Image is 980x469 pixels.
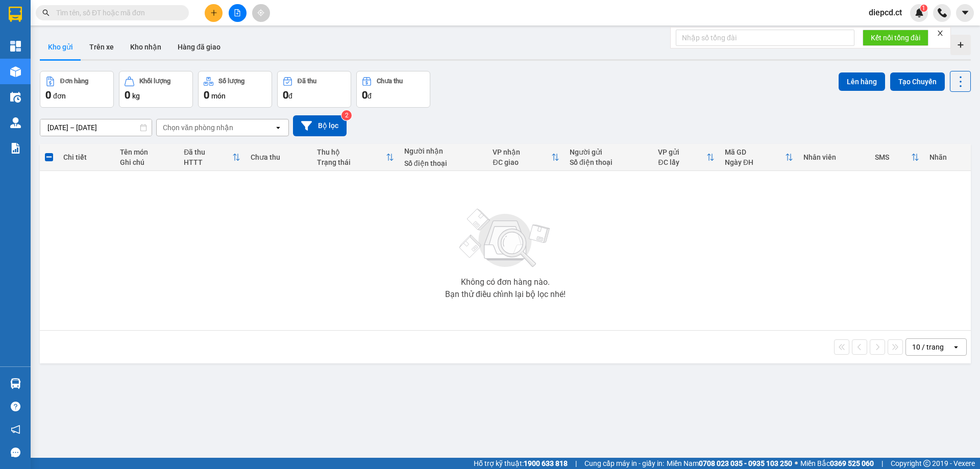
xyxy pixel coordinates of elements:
[493,148,551,156] div: VP nhận
[667,458,792,469] span: Miền Nam
[56,7,177,18] input: Tìm tên, số ĐT hoặc mã đơn
[653,144,719,171] th: Toggle SortBy
[938,8,947,17] img: phone-icon
[125,89,130,101] span: 0
[234,9,241,16] span: file-add
[493,158,551,166] div: ĐC giao
[81,35,122,59] button: Trên xe
[915,8,924,17] img: icon-new-feature
[11,402,20,411] span: question-circle
[575,458,577,469] span: |
[912,342,944,352] div: 10 / trang
[251,153,307,161] div: Chưa thu
[367,92,372,100] span: đ
[920,5,927,12] sup: 1
[317,148,386,156] div: Thu hộ
[184,158,232,166] div: HTTT
[570,158,648,166] div: Số điện thoại
[210,9,217,16] span: plus
[274,124,282,132] svg: open
[184,148,232,156] div: Đã thu
[461,278,550,286] div: Không có đơn hàng nào.
[317,158,386,166] div: Trạng thái
[169,35,229,59] button: Hàng đã giao
[524,459,568,467] strong: 1900 633 818
[803,153,865,161] div: Nhân viên
[283,89,288,101] span: 0
[10,117,21,128] img: warehouse-icon
[956,4,974,22] button: caret-down
[277,71,351,108] button: Đã thu0đ
[312,144,399,171] th: Toggle SortBy
[40,119,152,136] input: Select a date range.
[204,89,209,101] span: 0
[890,72,945,91] button: Tạo Chuyến
[42,9,50,16] span: search
[861,6,910,19] span: diepcd.ct
[445,290,566,299] div: Bạn thử điều chỉnh lại bộ lọc nhé!
[584,458,664,469] span: Cung cấp máy in - giấy in:
[875,153,911,161] div: SMS
[10,143,21,154] img: solution-icon
[404,147,483,155] div: Người nhận
[871,32,920,43] span: Kết nối tổng đài
[198,71,272,108] button: Số lượng0món
[63,153,109,161] div: Chi tiết
[362,89,367,101] span: 0
[725,158,785,166] div: Ngày ĐH
[60,78,88,85] div: Đơn hàng
[676,30,854,46] input: Nhập số tổng đài
[179,144,246,171] th: Toggle SortBy
[839,72,885,91] button: Lên hàng
[487,144,565,171] th: Toggle SortBy
[53,92,66,100] span: đơn
[163,122,233,133] div: Chọn văn phòng nhận
[952,343,960,351] svg: open
[11,448,20,457] span: message
[132,92,140,100] span: kg
[830,459,874,467] strong: 0369 525 060
[923,460,930,467] span: copyright
[922,5,925,12] span: 1
[122,35,169,59] button: Kho nhận
[356,71,430,108] button: Chưa thu0đ
[881,458,883,469] span: |
[9,7,22,22] img: logo-vxr
[10,378,21,389] img: warehouse-icon
[40,35,81,59] button: Kho gửi
[298,78,316,85] div: Đã thu
[699,459,792,467] strong: 0708 023 035 - 0935 103 250
[929,153,965,161] div: Nhãn
[252,4,270,22] button: aim
[404,159,483,167] div: Số điện thoại
[120,148,174,156] div: Tên món
[229,4,247,22] button: file-add
[211,92,226,100] span: món
[720,144,798,171] th: Toggle SortBy
[288,92,292,100] span: đ
[795,461,798,465] span: ⚪️
[658,148,706,156] div: VP gửi
[139,78,170,85] div: Khối lượng
[45,89,51,101] span: 0
[950,35,971,55] div: Tạo kho hàng mới
[40,71,114,108] button: Đơn hàng0đơn
[474,458,568,469] span: Hỗ trợ kỹ thuật:
[870,144,924,171] th: Toggle SortBy
[937,30,944,37] span: close
[800,458,874,469] span: Miền Bắc
[10,41,21,52] img: dashboard-icon
[218,78,244,85] div: Số lượng
[10,66,21,77] img: warehouse-icon
[725,148,785,156] div: Mã GD
[10,92,21,103] img: warehouse-icon
[377,78,403,85] div: Chưa thu
[570,148,648,156] div: Người gửi
[863,30,928,46] button: Kết nối tổng đài
[341,110,352,120] sup: 2
[961,8,970,17] span: caret-down
[257,9,264,16] span: aim
[293,115,347,136] button: Bộ lọc
[454,203,556,274] img: svg+xml;base64,PHN2ZyBjbGFzcz0ibGlzdC1wbHVnX19zdmciIHhtbG5zPSJodHRwOi8vd3d3LnczLm9yZy8yMDAwL3N2Zy...
[11,425,20,434] span: notification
